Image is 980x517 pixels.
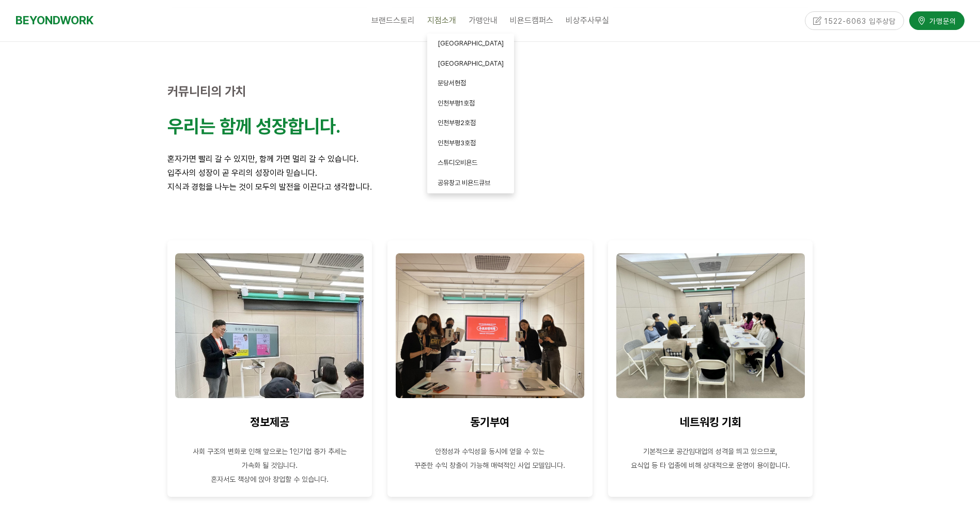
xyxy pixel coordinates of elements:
[438,119,476,127] span: 인천부평2호점
[566,16,609,25] span: 비상주사무실
[427,73,514,94] a: 분당서현점
[427,54,514,74] a: [GEOGRAPHIC_DATA]
[438,139,476,147] span: 인천부평3호점
[643,447,777,455] span: 기본적으로 공간임대업의 성격을 띄고 있으므로,
[909,11,965,29] a: 가맹문의
[616,253,805,398] img: 2fbbf6b0b99d4.jpg
[438,59,504,67] span: [GEOGRAPHIC_DATA]
[438,159,477,166] span: 스튜디오비욘드
[167,84,246,99] strong: 커뮤니티의 가치
[427,16,456,25] span: 지점소개
[175,253,364,398] img: d570ab6f7e098.jpg
[167,166,813,180] p: 입주사의 성장이 곧 우리의 성장이라 믿습니다.
[421,8,462,34] a: 지점소개
[15,11,94,30] a: BEYONDWORK
[926,16,956,26] span: 가맹문의
[435,447,545,455] span: 안정성과 수익성을 동시에 얻을 수 있는
[469,16,497,25] span: 가맹안내
[559,8,615,34] a: 비상주사무실
[414,461,565,469] span: 꾸준한 수익 창출이 가능해 매력적인 사업 모델입니다.
[470,415,509,429] strong: 동기부여
[680,415,741,429] strong: 네트워킹 기회
[438,79,466,87] span: 분당서현점
[427,94,514,114] a: 인천부평1호점
[510,16,553,25] span: 비욘드캠퍼스
[427,113,514,133] a: 인천부평2호점
[504,8,559,34] a: 비욘드캠퍼스
[427,133,514,154] a: 인천부평3호점
[242,461,298,469] span: 가속화 될 것입니다.
[631,461,790,469] span: 요식업 등 타 업종에 비해 상대적으로 운영이 용이합니다.
[427,173,514,193] a: 공유창고 비욘드큐브
[396,253,584,398] img: 0a2fc5f30e0aa.jpg
[438,39,504,47] span: [GEOGRAPHIC_DATA]
[365,8,421,34] a: 브랜드스토리
[427,34,514,54] a: [GEOGRAPHIC_DATA]
[167,152,813,166] p: 혼자가면 빨리 갈 수 있지만, 함께 가면 멀리 갈 수 있습니다.
[462,8,504,34] a: 가맹안내
[250,415,289,429] span: 정보제공
[371,16,415,25] span: 브랜드스토리
[438,179,490,187] span: 공유창고 비욘드큐브
[167,115,340,138] strong: 우리는 함께 성장합니다.
[427,153,514,173] a: 스튜디오비욘드
[167,180,813,194] p: 지식과 경험을 나누는 것이 모두의 발전을 이끈다고 생각합니다.
[438,99,475,107] span: 인천부평1호점
[211,475,329,483] span: 혼자서도 책상에 앉아 창업할 수 있습니다.
[193,447,347,455] span: 사회 구조의 변화로 인해 앞으로는 1인기업 증가 추세는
